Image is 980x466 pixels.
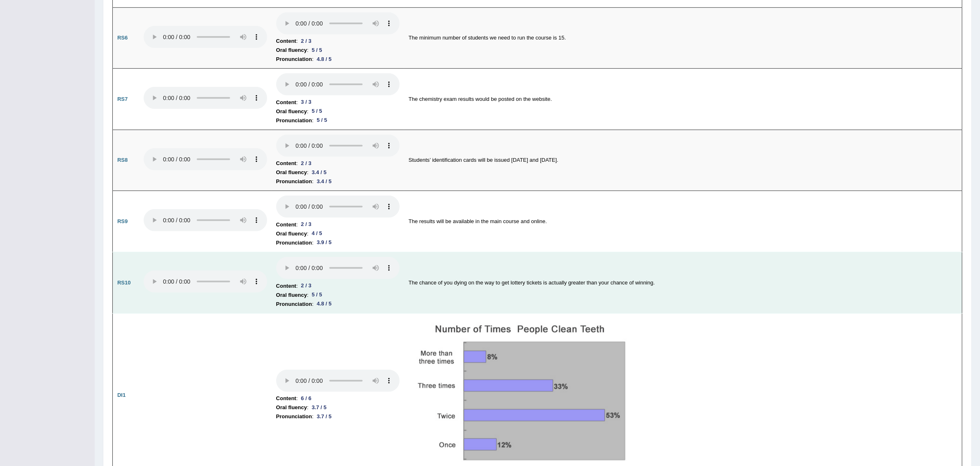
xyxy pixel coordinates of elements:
b: Pronunciation [276,116,312,125]
b: Content [276,220,296,229]
td: The chance of you dying on the way to get lottery tickets is actually greater than your chance of... [404,252,962,314]
div: 3.9 / 5 [314,238,335,247]
div: 2 / 3 [298,159,314,168]
li: : [276,220,400,229]
div: 5 / 5 [314,116,331,125]
b: RS8 [117,157,128,163]
li: : [276,282,400,291]
b: Content [276,282,296,291]
li: : [276,168,400,177]
b: RS10 [117,280,131,286]
li: : [276,98,400,107]
div: 2 / 3 [298,282,314,290]
div: 3.4 / 5 [314,177,335,186]
li: : [276,238,400,247]
b: DI1 [117,392,126,398]
li: : [276,412,400,421]
li: : [276,291,400,300]
b: Content [276,37,296,46]
div: 2 / 3 [298,37,314,46]
div: 5 / 5 [308,291,325,299]
li: : [276,300,400,309]
td: The chemistry exam results would be posted on the website. [404,69,962,130]
div: 3.4 / 5 [308,168,330,177]
li: : [276,229,400,238]
li: : [276,403,400,412]
li: : [276,116,400,125]
b: Pronunciation [276,238,312,247]
b: Oral fluency [276,168,307,177]
b: RS7 [117,96,128,102]
b: Oral fluency [276,229,307,238]
td: The results will be available in the main course and online. [404,191,962,252]
div: 5 / 5 [308,107,325,116]
b: Pronunciation [276,300,312,309]
li: : [276,159,400,168]
div: 5 / 5 [308,46,325,55]
b: RS6 [117,35,128,41]
li: : [276,37,400,46]
b: Pronunciation [276,55,312,64]
b: Pronunciation [276,177,312,186]
td: The minimum number of students we need to run the course is 15. [404,7,962,69]
b: Pronunciation [276,412,312,421]
b: Content [276,159,296,168]
li: : [276,55,400,64]
td: Students’ identification cards will be issued [DATE] and [DATE]. [404,130,962,191]
li: : [276,46,400,55]
div: 3.7 / 5 [314,412,335,421]
b: Content [276,394,296,403]
div: 4.8 / 5 [314,55,335,64]
div: 3.7 / 5 [308,403,330,412]
li: : [276,394,400,403]
div: 4 / 5 [308,229,325,238]
b: Oral fluency [276,403,307,412]
b: RS9 [117,218,128,224]
b: Oral fluency [276,291,307,300]
div: 2 / 3 [298,220,314,229]
div: 6 / 6 [298,394,314,403]
li: : [276,107,400,116]
b: Content [276,98,296,107]
b: Oral fluency [276,46,307,55]
li: : [276,177,400,186]
b: Oral fluency [276,107,307,116]
div: 3 / 3 [298,98,314,107]
div: 4.8 / 5 [314,300,335,308]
